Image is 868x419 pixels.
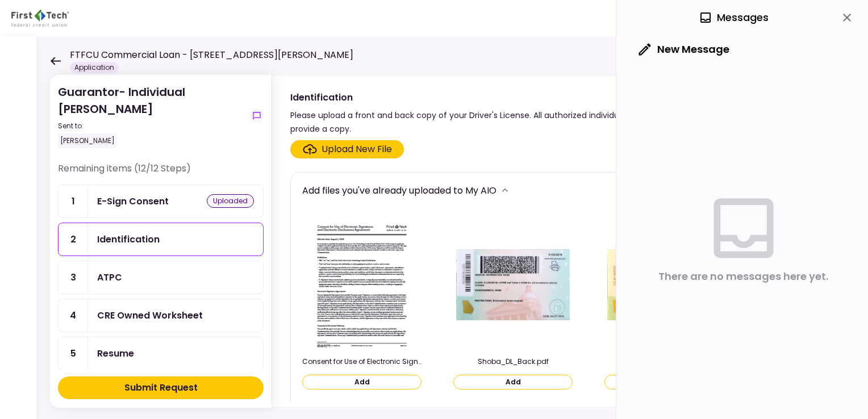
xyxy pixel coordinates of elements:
div: Messages [699,9,769,26]
div: Sent to: [58,121,245,131]
div: ATPC [97,270,122,284]
div: Guarantor- Individual [PERSON_NAME] [58,83,245,148]
div: Consent for Use of Electronic Signature and Electronic Disclosures Agreement Editable.pdf [302,357,422,367]
div: uploaded [207,194,254,208]
button: Add [453,375,573,389]
div: 3 [59,261,88,294]
div: [PERSON_NAME] [58,133,117,148]
button: Add [302,375,422,389]
div: Identification [97,232,160,246]
a: 4CRE Owned Worksheet [58,299,264,332]
button: Submit Request [58,376,264,399]
div: Mallik_DL_Back.pdf [604,357,724,367]
a: 3ATPC [58,261,264,294]
button: New Message [630,35,738,64]
button: more [496,182,514,199]
span: Click here to upload the required document [290,140,404,158]
div: Application [70,62,119,73]
h1: FTFCU Commercial Loan - [STREET_ADDRESS][PERSON_NAME] [70,48,353,62]
div: Resume [97,346,134,361]
div: 2 [59,223,88,255]
div: Please upload a front and back copy of your Driver's License. All authorized individual guarantor... [290,108,754,136]
button: Add [604,375,724,389]
div: Submit Request [124,381,198,395]
div: Shoba_DL_Back.pdf [453,357,573,367]
div: There are no messages here yet. [658,268,828,285]
div: Upload New File [322,143,392,156]
a: 2Identification [58,223,264,256]
a: 5Resume [58,337,264,370]
div: Add files you've already uploaded to My AIO [302,183,496,198]
a: 1E-Sign Consentuploaded [58,185,264,218]
div: 4 [59,299,88,332]
div: CRE Owned Worksheet [97,308,203,322]
div: Identification [290,90,754,104]
button: close [837,8,857,27]
div: 1 [59,185,88,217]
div: Remaining items (12/12 Steps) [58,162,264,185]
img: Partner icon [11,10,69,27]
div: 5 [59,337,88,370]
button: show-messages [250,109,264,123]
div: IdentificationPlease upload a front and back copy of your Driver's License. All authorized indivi... [272,75,845,408]
div: E-Sign Consent [97,194,169,208]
